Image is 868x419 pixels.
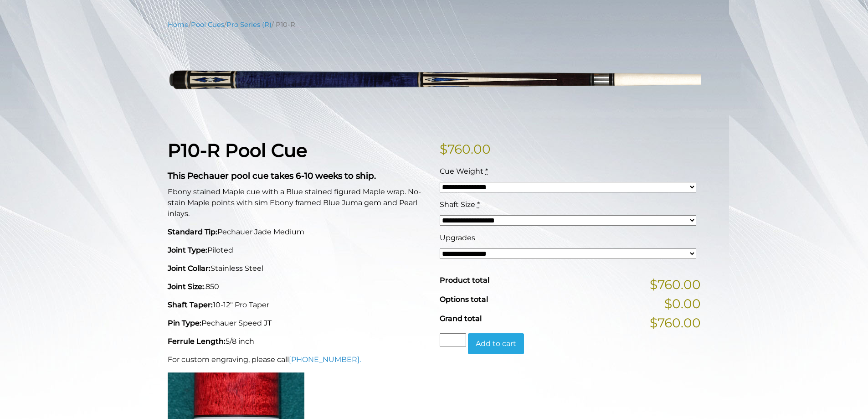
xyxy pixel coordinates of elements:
p: Stainless Steel [168,263,429,274]
bdi: 760.00 [440,141,491,157]
span: $0.00 [664,294,701,313]
span: Upgrades [440,233,475,242]
a: Home [168,21,189,29]
p: 5/8 inch [168,336,429,347]
abbr: required [477,200,480,209]
nav: Breadcrumb [168,20,701,30]
span: Cue Weight [440,167,483,176]
input: Product quantity [440,333,466,347]
strong: Joint Type: [168,246,207,254]
span: $760.00 [650,313,701,332]
p: For custom engraving, please call [168,354,429,365]
span: Grand total [440,314,482,323]
span: Product total [440,276,489,285]
p: 10-12" Pro Taper [168,300,429,310]
strong: Pin Type: [168,319,201,327]
strong: P10-R Pool Cue [168,139,307,161]
img: P10-N.png [168,36,701,125]
strong: This Pechauer pool cue takes 6-10 weeks to ship. [168,171,376,181]
span: $ [440,141,447,157]
p: Pechauer Speed JT [168,318,429,329]
abbr: required [485,167,488,176]
span: Options total [440,295,488,304]
strong: Standard Tip: [168,228,217,236]
p: Piloted [168,245,429,256]
p: Pechauer Jade Medium [168,227,429,238]
strong: Ferrule Length: [168,337,226,346]
a: [PHONE_NUMBER]. [289,355,361,364]
button: Add to cart [468,333,524,354]
strong: Joint Size: [168,282,204,291]
a: Pro Series (R) [226,21,272,29]
strong: Shaft Taper: [168,300,213,309]
span: $760.00 [650,275,701,294]
span: Shaft Size [440,200,475,209]
p: Ebony stained Maple cue with a Blue stained figured Maple wrap. No-stain Maple points with sim Eb... [168,186,429,219]
strong: Joint Collar: [168,264,211,273]
a: Pool Cues [191,21,224,29]
p: .850 [168,281,429,292]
